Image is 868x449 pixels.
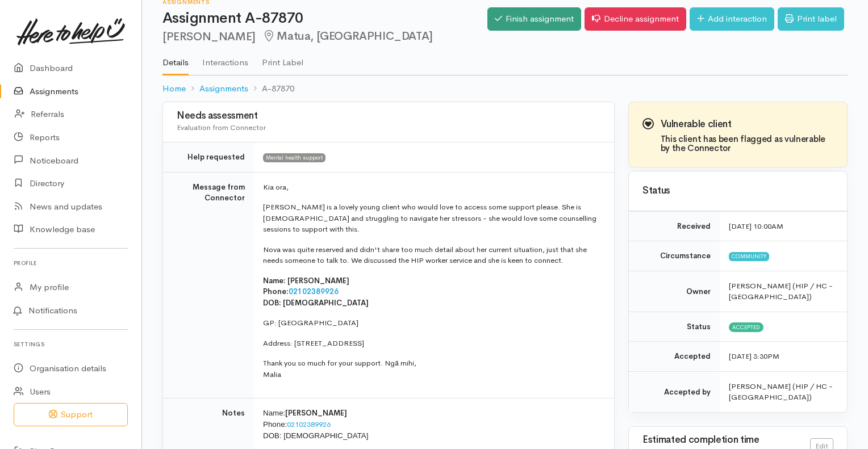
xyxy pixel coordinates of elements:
[263,358,600,380] p: Thank you so much for your support. Ngā mihi, Malia
[289,287,339,296] a: 02102389926
[778,7,844,31] a: Print label
[629,371,720,412] td: Accepted by
[263,317,600,329] p: GP: [GEOGRAPHIC_DATA]
[729,221,783,231] time: [DATE] 10:00AM
[729,351,779,361] time: [DATE] 3:30PM
[263,420,287,429] span: Phone:
[177,123,266,132] span: Evaluation from Connector
[263,409,285,417] span: Name:
[629,342,720,372] td: Accepted
[661,135,833,153] h4: This client has been flagged as vulnerable by the Connector
[585,7,686,31] a: Decline assignment
[262,29,433,43] span: Matua, [GEOGRAPHIC_DATA]
[729,252,769,261] span: Community
[162,30,487,43] h2: [PERSON_NAME]
[629,271,720,312] td: Owner
[162,43,189,75] a: Details
[162,82,186,95] a: Home
[262,43,303,74] a: Print Label
[263,153,325,162] span: Mental health support
[263,338,600,349] p: Address: [STREET_ADDRESS]
[177,111,600,121] h3: Needs assessment
[263,276,369,308] b: Name: [PERSON_NAME] Phone: DOB: [DEMOGRAPHIC_DATA]
[263,202,600,235] p: [PERSON_NAME] is a lovely young client who would love to access some support please. She is [DEMO...
[14,337,128,352] h6: Settings
[629,211,720,241] td: Received
[287,419,331,429] a: 02102389926
[642,435,810,446] h3: Estimated completion time
[729,281,833,302] span: [PERSON_NAME] (HIP / HC - [GEOGRAPHIC_DATA])
[729,322,763,331] span: Accepted
[661,119,833,130] h3: Vulnerable client
[285,408,347,418] span: [PERSON_NAME]
[263,244,600,266] p: Nova was quite reserved and didn't share too much detail about her current situation, just that s...
[162,10,487,27] h1: Assignment A-87870
[629,312,720,342] td: Status
[163,172,254,398] td: Message from Connector
[14,255,128,271] h6: Profile
[642,186,833,196] h3: Status
[690,7,774,31] a: Add interaction
[202,43,248,74] a: Interactions
[487,7,581,31] a: Finish assignment
[720,371,847,412] td: [PERSON_NAME] (HIP / HC - [GEOGRAPHIC_DATA])
[162,75,848,102] nav: breadcrumb
[629,241,720,271] td: Circumstance
[199,82,248,95] a: Assignments
[14,403,128,426] button: Support
[248,82,294,95] li: A-87870
[263,182,600,193] p: Kia ora,
[263,431,368,440] span: DOB: [DEMOGRAPHIC_DATA]
[163,142,254,173] td: Help requested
